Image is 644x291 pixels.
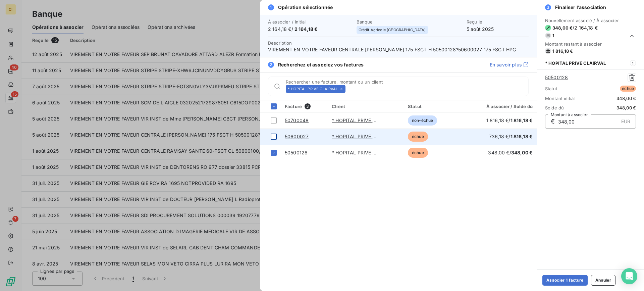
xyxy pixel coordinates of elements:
[268,26,353,33] span: 2 164,18 € /
[591,275,615,286] button: Annuler
[294,26,318,32] span: 2 164,18 €
[552,33,554,38] span: 1
[616,105,636,110] span: 348,00 €
[332,150,396,155] a: * HOPITAL PRIVE CLAIRVAL
[268,19,353,25] span: À associer / Initial
[555,4,606,11] span: Finaliser l’association
[573,25,598,31] span: / 2 164,18 €
[285,150,308,155] a: 50500128
[268,40,292,46] span: Description
[545,86,557,91] span: Statut
[630,60,636,66] span: 1
[545,105,564,110] span: Solde dû
[545,41,619,47] span: Montant restant à associer
[278,61,364,68] span: Recherchez et associez vos factures
[408,132,428,142] span: échue
[616,96,636,101] span: 348,00 €
[464,104,533,109] div: À associer / Solde dû
[542,275,588,286] button: Associer 1 facture
[486,117,533,123] span: 1 816,18 € /
[268,46,529,53] span: VIREMENT EN VOTRE FAVEUR CENTRALE [PERSON_NAME] 175 FSCT H 50500128?50600027 175 FSCT HPC
[488,150,533,155] span: 348,00 € /
[408,115,437,126] span: non-échue
[357,19,463,25] span: Banque
[285,103,324,109] div: Facture
[552,25,573,31] span: 348,00 €
[268,4,274,10] span: 1
[511,134,533,139] span: 1 816,18 €
[511,117,533,123] span: 1 816,18 €
[332,134,396,139] a: * HOPITAL PRIVE CLAIRVAL
[621,268,637,284] div: Open Intercom Messenger
[545,18,619,23] span: Nouvellement associé / À associer
[408,148,428,158] span: échue
[359,28,426,32] span: Crédit Agricole [GEOGRAPHIC_DATA]
[545,60,606,66] span: * HOPITAL PRIVE CLAIRVAL
[545,96,575,101] span: Montant initial
[467,19,529,33] div: 5 août 2025
[489,134,533,139] span: 736,18 € /
[467,19,529,25] span: Reçu le
[620,86,636,92] span: échue
[545,4,551,10] span: 3
[552,48,573,54] span: 1 816,18 €
[285,117,309,123] a: 50700048
[268,62,274,68] span: 2
[408,104,456,109] div: Statut
[511,150,533,155] span: 348,00 €
[288,87,338,91] span: * HOPITAL PRIVE CLAIRVAL
[278,4,333,11] span: Opération sélectionnée
[545,74,568,81] a: 50500128
[490,61,529,68] a: En savoir plus
[348,86,528,92] input: placeholder
[285,134,309,139] a: 50600027
[332,117,396,123] a: * HOPITAL PRIVE CLAIRVAL
[332,104,400,109] div: Client
[305,103,311,109] span: 3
